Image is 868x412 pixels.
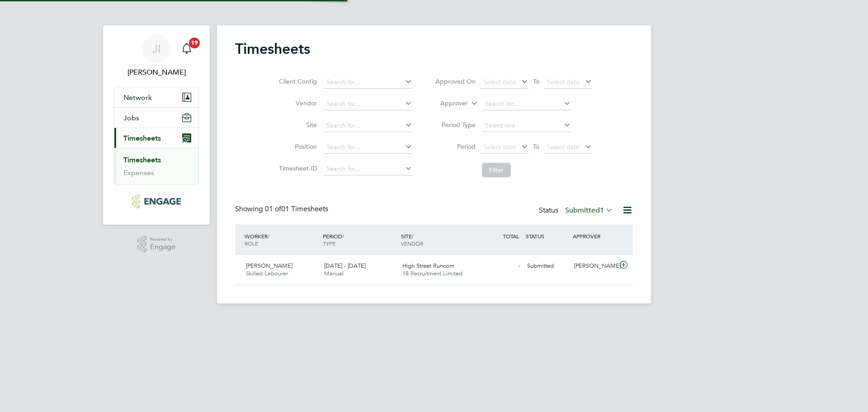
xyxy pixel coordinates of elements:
nav: Main navigation [103,25,210,225]
label: Approver [427,99,468,108]
input: Search for... [323,141,412,154]
button: Timesheets [114,128,198,148]
span: / [412,232,414,240]
label: Submitted [565,206,613,215]
span: Network [123,93,152,102]
div: Timesheets [114,148,198,185]
input: Search for... [323,98,412,110]
span: Select date [547,143,580,151]
span: High Street Runcorn [402,262,454,270]
span: Engage [150,243,175,251]
div: - [476,259,524,274]
span: [DATE] - [DATE] [324,262,366,270]
div: STATUS [524,228,571,244]
span: 18 Recruitment Limited [402,270,462,277]
span: Select date [483,143,516,151]
span: Jack Isherwood [114,67,199,78]
input: Search for... [323,76,412,89]
label: Position [276,142,317,151]
div: Showing [235,204,330,214]
div: PERIOD [321,228,399,251]
a: 19 [178,34,196,63]
span: 01 of [265,204,281,213]
a: JI[PERSON_NAME] [114,34,199,78]
input: Search for... [323,119,412,132]
label: Approved On [435,77,476,85]
span: Select date [547,78,580,86]
span: To [530,76,542,87]
a: Powered byEngage [137,236,176,253]
span: VENDOR [401,240,423,247]
div: APPROVER [571,228,618,244]
span: 01 Timesheets [265,204,328,213]
a: Timesheets [123,156,161,164]
h2: Timesheets [235,40,310,58]
span: Skilled Labourer [246,270,288,277]
a: Go to home page [114,194,199,208]
span: JI [152,43,161,55]
div: Submitted [524,259,571,274]
span: Manual [324,270,344,277]
input: Search for... [323,163,412,175]
span: Select date [483,78,516,86]
span: 1 [600,206,604,215]
span: ROLE [245,240,258,247]
span: / [268,232,269,240]
label: Timesheet ID [276,164,317,172]
button: Filter [482,163,511,177]
span: Powered by [150,236,175,243]
button: Network [114,87,198,107]
span: TYPE [323,240,335,247]
span: [PERSON_NAME] [246,262,292,270]
label: Vendor [276,99,317,107]
button: Jobs [114,108,198,128]
span: Jobs [123,114,139,122]
label: Period [435,142,476,151]
label: Site [276,121,317,129]
input: Search for... [482,98,571,110]
span: Timesheets [123,134,161,142]
div: SITE [399,228,477,251]
span: / [342,232,344,240]
div: Status [539,204,615,217]
input: Select one [482,119,571,132]
span: 19 [189,38,200,48]
img: legacie-logo-retina.png [132,194,180,208]
a: Expenses [123,168,154,177]
span: To [530,141,542,152]
label: Client Config [276,77,317,85]
div: [PERSON_NAME] [571,259,618,274]
span: TOTAL [503,232,519,240]
label: Period Type [435,121,476,129]
div: WORKER [242,228,321,251]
